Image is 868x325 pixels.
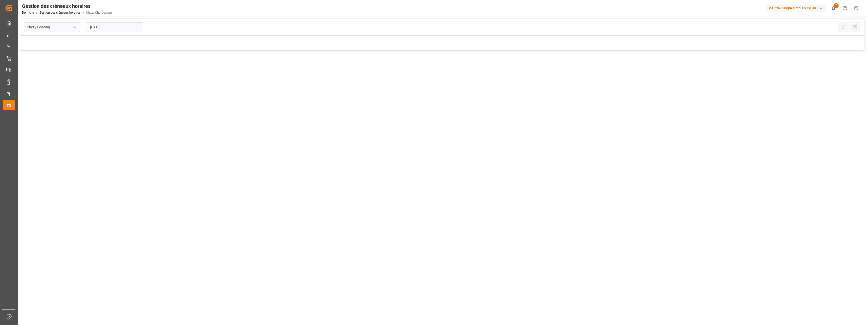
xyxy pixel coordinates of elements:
button: Afficher 2 nouvelles notifications [828,3,839,14]
button: Centre d’aide [839,3,851,14]
a: Gestion des créneaux horaires [39,11,80,14]
span: 2 [834,3,839,8]
button: Melitta Europa GmbH & Co. KG [766,3,828,13]
button: open menu [71,23,78,31]
input: Type à rechercher/sélectionner [24,22,80,32]
div: Gestion des créneaux horaires [22,2,112,10]
a: Domicile [22,11,34,14]
input: JJ-MM-AAAA [87,22,143,32]
font: Melitta Europa GmbH & Co. KG [768,6,818,11]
